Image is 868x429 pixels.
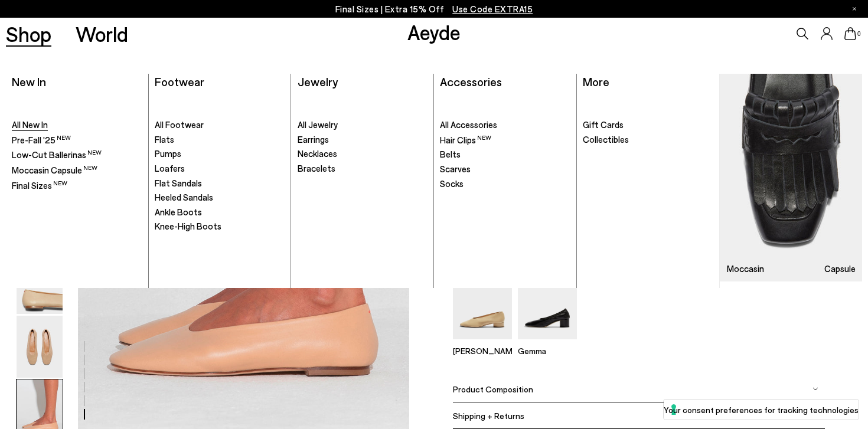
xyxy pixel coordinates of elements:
span: All Jewelry [298,119,338,130]
a: Moccasin Capsule [12,164,142,176]
h3: Moccasin [727,264,764,273]
span: Pumps [155,148,181,159]
a: 0 [844,27,856,40]
a: Scarves [440,163,570,175]
a: More [583,74,609,89]
a: Accessories [440,74,502,89]
span: Hair Clips [440,135,491,145]
img: Kirsten Ballet Flats - Image 5 [17,316,63,378]
a: All Footwear [155,119,285,131]
a: New In [12,74,46,89]
a: Gift Cards [583,119,713,131]
span: Scarves [440,163,471,174]
img: Gemma Block Heel Pumps [518,261,577,339]
a: Loafers [155,163,285,175]
a: Ankle Boots [155,207,285,218]
a: Aeyde [407,19,461,44]
a: Moccasin Capsule [720,74,862,282]
a: Flats [155,134,285,146]
span: Necklaces [298,148,337,159]
span: Low-Cut Ballerinas [12,149,102,160]
a: Earrings [298,134,428,146]
span: All Accessories [440,119,497,130]
span: Loafers [155,163,185,173]
span: Moccasin Capsule [12,165,97,175]
span: Flat Sandals [155,178,202,188]
a: Knee-High Boots [155,221,285,232]
a: Delia Low-Heeled Ballet Pumps [PERSON_NAME] [453,331,512,356]
h3: Capsule [824,264,856,273]
a: Pre-Fall '25 [12,134,142,146]
a: Belts [440,149,570,161]
span: Final Sizes [12,180,67,191]
span: Navigate to /collections/ss25-final-sizes [452,4,533,14]
a: Jewelry [298,74,338,89]
span: All Footwear [155,119,204,130]
span: Gift Cards [583,119,624,130]
img: svg%3E [812,386,818,392]
img: Delia Low-Heeled Ballet Pumps [453,261,512,339]
span: Heeled Sandals [155,192,213,202]
span: All New In [12,119,48,130]
a: All Jewelry [298,119,428,131]
a: Final Sizes [12,179,142,192]
a: Collectibles [583,134,713,146]
a: Low-Cut Ballerinas [12,149,142,161]
span: Knee-High Boots [155,221,221,231]
label: Your consent preferences for tracking technologies [664,404,859,416]
a: Pumps [155,148,285,160]
img: Mobile_e6eede4d-78b8-4bd1-ae2a-4197e375e133_900x.jpg [720,74,862,282]
a: Socks [440,178,570,190]
a: Heeled Sandals [155,192,285,204]
a: Hair Clips [440,134,570,146]
a: Necklaces [298,148,428,160]
a: All Accessories [440,119,570,131]
span: Flats [155,134,174,145]
span: Socks [440,178,464,189]
p: Gemma [518,346,577,356]
span: Bracelets [298,163,335,173]
span: Collectibles [583,134,629,145]
span: Shipping + Returns [453,410,524,420]
button: Your consent preferences for tracking technologies [664,399,859,420]
span: 0 [856,31,862,37]
span: Belts [440,149,461,159]
span: Product Composition [453,384,533,394]
span: Earrings [298,134,329,145]
p: [PERSON_NAME] [453,346,512,356]
a: World [76,24,128,44]
a: Shop [6,24,51,44]
span: Pre-Fall '25 [12,135,71,145]
a: Bracelets [298,163,428,175]
a: Flat Sandals [155,178,285,189]
p: Final Sizes | Extra 15% Off [335,2,533,17]
a: Footwear [155,74,204,89]
span: Ankle Boots [155,207,202,217]
a: Gemma Block Heel Pumps Gemma [518,331,577,356]
a: All New In [12,119,142,131]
